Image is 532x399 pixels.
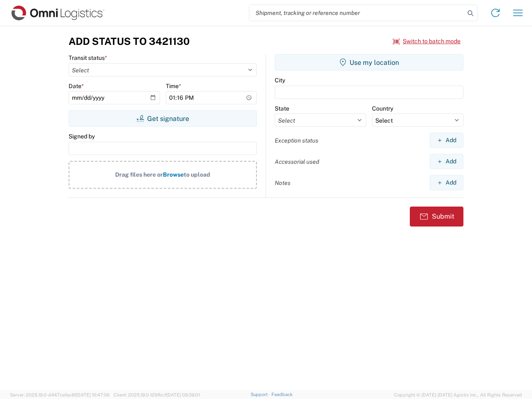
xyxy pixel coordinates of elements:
[69,110,257,127] button: Get signature
[394,391,522,399] span: Copyright © [DATE]-[DATE] Agistix Inc., All Rights Reserved
[275,179,291,187] label: Notes
[76,392,110,397] span: [DATE] 10:47:06
[166,392,200,397] span: [DATE] 09:39:01
[184,171,210,178] span: to upload
[10,392,110,397] span: Server: 2025.19.0-d447cefac8f
[275,137,318,144] label: Exception status
[251,392,271,397] a: Support
[249,5,465,21] input: Shipment, tracking or reference number
[115,171,163,178] span: Drag files here or
[275,158,319,165] label: Accessorial used
[275,76,285,84] label: City
[393,34,461,48] button: Switch to batch mode
[113,392,200,397] span: Client: 2025.19.0-129fbcf
[430,154,463,169] button: Add
[372,105,393,112] label: Country
[69,35,190,47] h3: Add Status to 3421130
[69,54,107,62] label: Transit status
[271,392,293,397] a: Feedback
[430,133,463,148] button: Add
[69,133,95,140] label: Signed by
[410,207,463,227] button: Submit
[166,82,181,90] label: Time
[69,82,84,90] label: Date
[430,175,463,190] button: Add
[275,105,289,112] label: State
[275,54,463,71] button: Use my location
[163,171,184,178] span: Browse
